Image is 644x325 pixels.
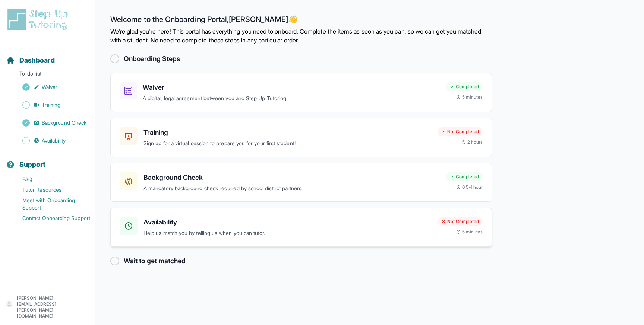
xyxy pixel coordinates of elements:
button: [PERSON_NAME][EMAIL_ADDRESS][PERSON_NAME][DOMAIN_NAME] [6,295,89,319]
span: Availability [42,137,66,144]
h2: Onboarding Steps [124,54,180,64]
a: Contact Onboarding Support [6,213,95,223]
a: AvailabilityHelp us match you by telling us when you can tutor.Not Completed5 minutes [110,208,492,247]
button: Dashboard [3,43,92,68]
span: Training [42,101,61,109]
span: Waiver [42,83,57,91]
p: A digital, legal agreement between you and Step Up Tutoring [143,94,440,103]
a: Tutor Resources [6,185,95,195]
button: Support [3,147,92,173]
a: Background Check [6,118,95,128]
a: Training [6,100,95,110]
a: Dashboard [6,55,55,66]
div: Completed [446,172,483,181]
h3: Training [143,127,432,138]
a: FAQ [6,174,95,185]
h3: Background Check [143,172,440,183]
a: WaiverA digital, legal agreement between you and Step Up TutoringCompleted5 minutes [110,73,492,112]
a: Meet with Onboarding Support [6,195,95,213]
h3: Availability [143,217,432,227]
h3: Waiver [143,82,440,93]
p: Help us match you by telling us when you can tutor. [143,229,432,238]
h2: Welcome to the Onboarding Portal, [PERSON_NAME] 👋 [110,15,492,27]
p: [PERSON_NAME][EMAIL_ADDRESS][PERSON_NAME][DOMAIN_NAME] [17,295,89,319]
div: 2 hours [461,139,483,145]
p: To-do list [3,70,92,80]
p: A mandatory background check required by school district partners [143,184,440,193]
p: We're glad you're here! This portal has everything you need to onboard. Complete the items as soo... [110,27,492,45]
p: Sign up for a virtual session to prepare you for your first student! [143,139,432,148]
img: logo [6,7,72,31]
a: Availability [6,136,95,146]
span: Support [19,159,46,170]
div: Not Completed [438,127,483,136]
div: 5 minutes [456,229,483,235]
h2: Wait to get matched [124,256,186,266]
a: TrainingSign up for a virtual session to prepare you for your first student!Not Completed2 hours [110,118,492,157]
div: Not Completed [438,217,483,226]
div: 0.5-1 hour [456,184,483,190]
a: Background CheckA mandatory background check required by school district partnersCompleted0.5-1 hour [110,163,492,202]
span: Background Check [42,119,86,127]
span: Dashboard [19,55,55,66]
div: Completed [446,82,483,91]
a: Waiver [6,82,95,92]
div: 5 minutes [456,94,483,100]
